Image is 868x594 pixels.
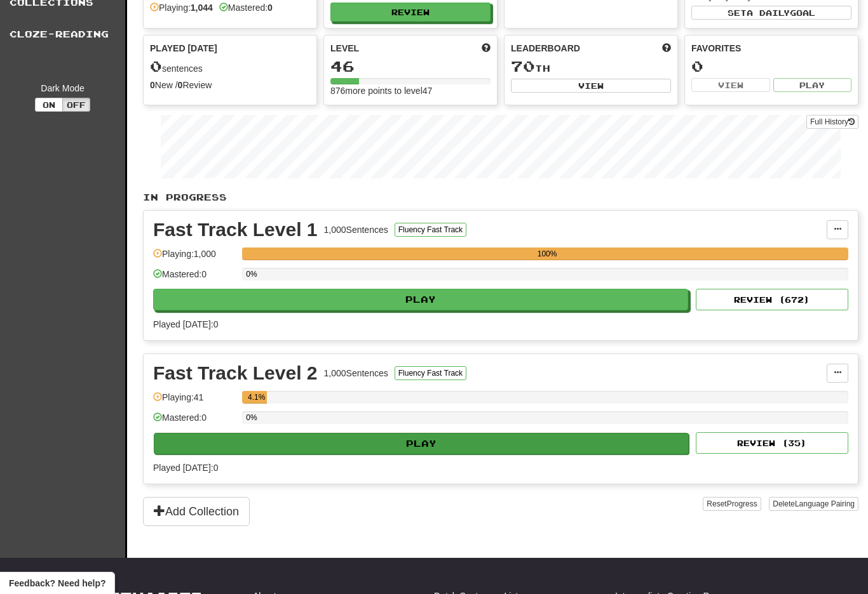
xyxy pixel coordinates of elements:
[153,411,236,432] div: Mastered: 0
[178,80,183,90] strong: 0
[727,499,757,508] span: Progress
[9,577,105,590] span: Open feedback widget
[691,6,851,20] button: Seta dailygoal
[153,364,318,383] div: Fast Track Level 2
[330,42,359,55] span: Level
[191,3,213,13] strong: 1,044
[153,220,318,239] div: Fast Track Level 1
[150,1,213,14] div: Playing:
[795,499,855,508] span: Language Pairing
[10,82,116,95] div: Dark Mode
[150,42,217,55] span: Played [DATE]
[153,319,218,329] span: Played [DATE]: 0
[330,3,491,22] button: Review
[511,79,671,93] button: View
[330,84,491,97] div: 876 more points to level 47
[395,223,466,237] button: Fluency Fast Track
[691,42,851,55] div: Favorites
[153,247,236,268] div: Playing: 1,000
[696,432,848,454] button: Review (35)
[150,58,310,75] div: sentences
[511,42,580,55] span: Leaderboard
[153,463,218,473] span: Played [DATE]: 0
[154,433,689,454] button: Play
[143,497,250,526] button: Add Collection
[691,78,770,92] button: View
[511,58,671,75] div: th
[153,391,236,412] div: Playing: 41
[150,80,155,90] strong: 0
[150,57,162,75] span: 0
[153,268,236,289] div: Mastered: 0
[691,58,851,74] div: 0
[246,247,848,260] div: 100%
[773,78,852,92] button: Play
[150,79,310,91] div: New / Review
[324,223,388,236] div: 1,000 Sentences
[806,115,858,129] a: Full History
[330,58,491,74] div: 46
[153,289,688,310] button: Play
[246,391,267,404] div: 4.1%
[324,367,388,379] div: 1,000 Sentences
[482,42,491,55] span: Score more points to level up
[696,289,848,310] button: Review (672)
[769,497,858,511] button: DeleteLanguage Pairing
[747,8,790,17] span: a daily
[219,1,273,14] div: Mastered:
[703,497,761,511] button: ResetProgress
[268,3,273,13] strong: 0
[511,57,535,75] span: 70
[143,191,858,204] p: In Progress
[62,98,90,112] button: Off
[395,366,466,380] button: Fluency Fast Track
[35,98,63,112] button: On
[662,42,671,55] span: This week in points, UTC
